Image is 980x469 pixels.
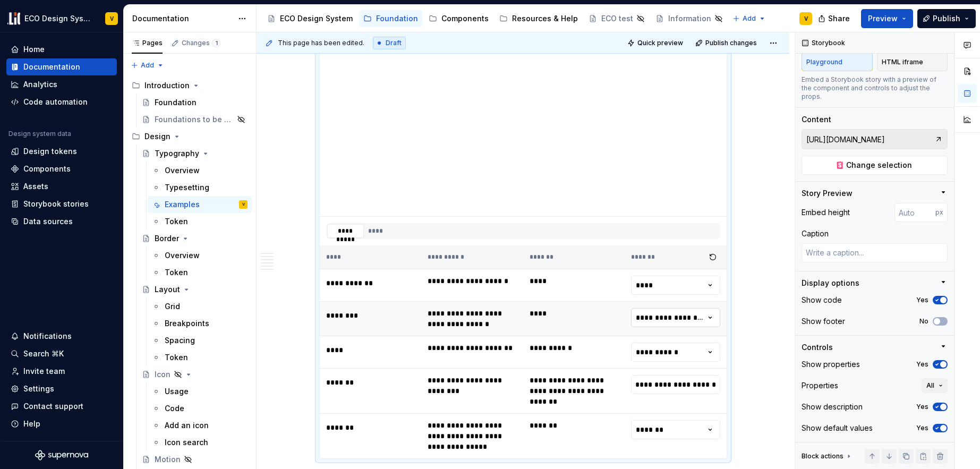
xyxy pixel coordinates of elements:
div: Show properties [802,359,860,370]
div: Design [127,128,252,145]
div: Design tokens [23,146,77,157]
div: Changes [182,39,220,47]
div: Token [165,352,188,363]
div: ECO Design System [24,13,92,24]
span: Add [743,14,756,23]
a: Layout [138,281,252,298]
div: Icon [155,369,171,380]
a: Analytics [6,76,117,93]
a: Motion [138,451,252,468]
img: f0abbffb-d71d-4d32-b858-d34959bbcc23.png [7,12,20,25]
button: Publish changes [692,36,762,50]
label: No [919,317,928,326]
span: 1 [212,39,220,47]
a: Information [651,10,727,27]
div: Examples [165,199,200,210]
div: Analytics [23,79,57,90]
div: Invite team [23,366,65,377]
div: Settings [23,383,54,394]
div: Resources & Help [512,13,578,24]
button: Publish [917,9,976,28]
a: Breakpoints [148,315,252,332]
div: Icon search [165,437,208,448]
div: Code [165,403,184,414]
a: Invite team [6,363,117,380]
button: Search ⌘K [6,345,117,362]
div: Story Preview [802,188,853,199]
div: Notifications [23,331,72,342]
a: Data sources [6,213,117,230]
label: Yes [916,403,928,411]
a: Foundation [138,94,252,111]
div: Foundation [376,13,418,24]
a: Icon search [148,434,252,451]
div: Grid [165,301,180,312]
div: Show footer [802,316,845,327]
a: Add an icon [148,417,252,434]
div: Content [802,114,831,125]
div: Add an icon [165,420,209,431]
button: Preview [861,9,913,28]
div: Information [668,13,711,24]
div: Embed a Storybook story with a preview of the component and controls to adjust the props. [802,75,948,101]
div: Breakpoints [165,318,209,329]
a: Components [6,160,117,177]
div: Design [144,131,171,142]
button: Share [813,9,857,28]
div: Token [165,267,188,278]
div: Introduction [144,80,190,91]
div: Contact support [23,401,83,412]
div: Token [165,216,188,227]
a: Design tokens [6,143,117,160]
div: Help [23,419,40,429]
div: Layout [155,284,180,295]
p: px [935,208,943,217]
div: Show code [802,295,842,305]
a: Foundations to be published [138,111,252,128]
span: This page has been edited. [278,39,364,47]
a: Foundation [359,10,422,27]
a: ECO Design System [263,10,357,27]
div: Documentation [23,62,80,72]
div: Embed height [802,207,850,218]
div: Components [441,13,489,24]
span: Publish [933,13,960,24]
div: Data sources [23,216,73,227]
div: Typography [155,148,199,159]
a: Components [424,10,493,27]
div: Motion [155,454,181,465]
div: Pages [132,39,163,47]
div: V [110,14,114,23]
button: ECO Design SystemV [2,7,121,30]
button: Quick preview [624,36,688,50]
div: Search ⌘K [23,348,64,359]
span: All [926,381,934,390]
p: Playground [806,58,842,66]
a: Typography [138,145,252,162]
div: Properties [802,380,838,391]
a: Code [148,400,252,417]
div: Design system data [8,130,71,138]
button: Change selection [802,156,948,175]
a: Token [148,264,252,281]
div: Code automation [23,97,88,107]
span: Quick preview [637,39,683,47]
div: Block actions [802,449,853,464]
span: Preview [868,13,898,24]
div: Home [23,44,45,55]
a: Spacing [148,332,252,349]
div: Typesetting [165,182,209,193]
button: Story Preview [802,188,948,199]
button: Add [729,11,769,26]
div: ECO test [601,13,633,24]
span: Share [828,13,850,24]
div: ECO Design System [280,13,353,24]
button: Add [127,58,167,73]
svg: Supernova Logo [35,450,88,461]
label: Yes [916,360,928,369]
span: Add [141,61,154,70]
div: Spacing [165,335,195,346]
div: Components [23,164,71,174]
button: Controls [802,342,948,353]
